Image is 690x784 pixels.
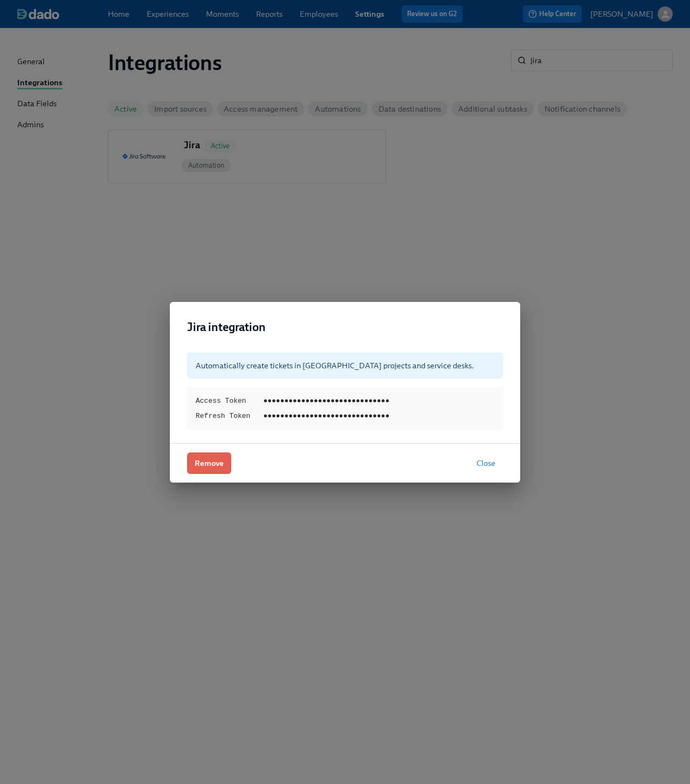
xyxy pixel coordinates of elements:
h2: Jira integration [187,319,503,335]
button: Close [469,452,503,474]
span: Close [477,458,495,469]
strong: Refresh Token [196,411,250,422]
div: Automatically create tickets in [GEOGRAPHIC_DATA] projects and service desks. [196,356,474,375]
div: ●●●●●●●●●●●●●●●●●●●●●●●●●●●●●● [263,396,494,407]
strong: Access Token [196,396,250,407]
div: ●●●●●●●●●●●●●●●●●●●●●●●●●●●●●● [263,411,494,422]
span: Remove [195,458,224,469]
button: Remove [187,452,231,474]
